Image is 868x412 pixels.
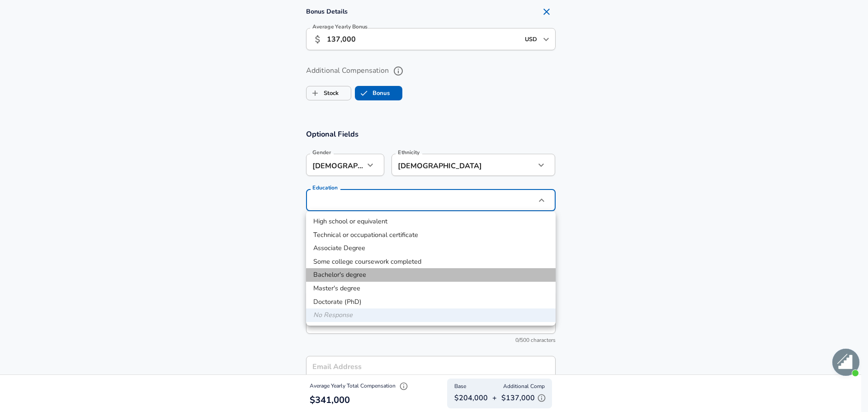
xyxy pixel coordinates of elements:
[306,308,556,322] li: No Response
[306,268,556,282] li: Bachelor's degree
[306,228,556,242] li: Technical or occupational certificate
[306,242,556,255] li: Associate Degree
[306,215,556,228] li: High school or equivalent
[306,282,556,295] li: Master's degree
[832,349,859,376] div: Open chat
[306,295,556,309] li: Doctorate (PhD)
[306,255,556,269] li: Some college coursework completed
